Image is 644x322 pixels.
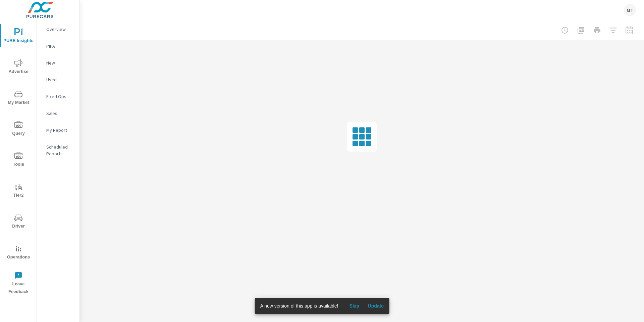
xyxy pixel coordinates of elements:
span: Operations [2,245,35,261]
span: My Market [2,90,35,107]
div: Scheduled Reports [37,142,79,159]
p: New [46,59,74,66]
span: Query [2,121,35,137]
button: Skip [343,300,365,311]
button: Update [365,300,386,311]
p: PIPA [46,43,74,49]
span: Advertise [2,59,35,76]
div: Overview [37,24,79,34]
p: Used [46,76,74,83]
div: Fixed Ops [37,91,79,102]
div: PIPA [37,41,79,51]
span: Driver [2,214,35,230]
div: Used [37,75,79,85]
div: MT [624,4,636,16]
p: Sales [46,110,74,117]
div: nav menu [0,20,37,298]
div: New [37,58,79,68]
span: A new version of this app is available! [260,303,338,309]
p: Fixed Ops [46,93,74,100]
p: Scheduled Reports [46,144,74,157]
div: My Report [37,125,79,135]
p: Overview [46,26,74,33]
p: My Report [46,127,74,133]
span: Tier2 [2,183,35,199]
span: Leave Feedback [2,272,35,296]
span: Tools [2,152,35,168]
span: Update [368,303,384,309]
span: PURE Insights [2,28,35,45]
div: Sales [37,108,79,118]
span: Skip [346,303,362,309]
